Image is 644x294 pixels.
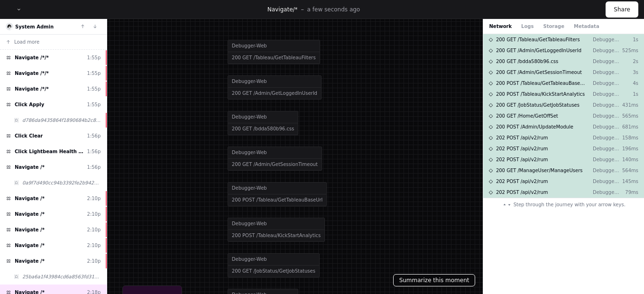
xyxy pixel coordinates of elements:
p: 4s [619,80,638,87]
p: 3s [619,69,638,76]
p: 565ms [619,112,638,119]
span: 200 POST /Admin/UpdateModule [496,123,573,130]
span: Navigate /* [15,226,45,233]
p: 525ms [619,47,638,54]
p: Debugger-Web [593,58,619,65]
span: 0a9f7d490cc94b3392fe2b9420319c4e [22,179,101,186]
span: 202 POST /api/v2/rum [496,134,548,141]
p: Debugger-Web [593,167,619,174]
a: System Admin [15,24,54,29]
span: Navigate /* [15,257,45,265]
p: 79ms [619,189,638,196]
span: Navigate /*/* [15,85,49,92]
button: Summarize this moment [393,274,476,286]
span: 202 POST /api/v2/rum [496,178,548,185]
span: Navigate /* [15,164,45,171]
div: 1:55p [87,85,101,92]
p: Debugger-Web [593,69,619,76]
div: 1:55p [87,70,101,77]
span: 200 GET /Admin/GetSessionTimeout [496,69,582,76]
p: 564ms [619,167,638,174]
span: 200 GET /ManageUser/ManageUsers [496,167,583,174]
button: Share [606,1,638,18]
button: Network [489,23,512,30]
span: Navigate /* [15,242,45,249]
p: Debugger-Web [593,112,619,119]
span: 200 GET /Home/GetOffSet [496,112,558,119]
p: Debugger-Web [593,36,619,43]
p: a few seconds ago [307,6,360,13]
p: 1s [619,36,638,43]
span: 200 GET /bdda580b96.css [496,58,558,65]
p: 140ms [619,156,638,163]
span: Step through the journey with your arrow keys. [514,201,626,208]
p: Debugger-Web [593,91,619,98]
p: 1s [619,91,638,98]
div: 1:55p [87,54,101,61]
p: Debugger-Web [593,47,619,54]
span: Navigate [267,6,293,13]
p: Debugger-Web [593,178,619,185]
span: Navigate /*/* [15,70,49,77]
span: 202 POST /api/v2/rum [496,156,548,163]
p: 681ms [619,123,638,130]
div: 1:56p [87,164,101,171]
div: 1:55p [87,101,101,108]
span: 200 POST /Tableau/GetTableauBaseUrl [496,80,585,87]
p: 158ms [619,134,638,141]
div: 2:10p [87,211,101,218]
div: 2:10p [87,242,101,249]
p: Debugger-Web [593,156,619,163]
p: Debugger-Web [593,134,619,141]
div: 1:56p [87,148,101,155]
span: Navigate /*/* [15,54,49,61]
p: Debugger-Web [593,123,619,130]
p: 431ms [619,101,638,109]
span: 202 POST /api/v2/rum [496,189,548,196]
p: Debugger-Web [593,189,619,196]
span: Click Apply [15,101,44,108]
span: 202 POST /api/v2/rum [496,145,548,152]
span: 200 GET /Tableau/GetTableauFilters [496,36,580,43]
span: Click Clear [15,132,43,139]
div: 1:56p [87,132,101,139]
span: Navigate /* [15,211,45,218]
span: 200 POST /Tableau/KickStartAnalytics [496,91,585,98]
span: 200 GET /JobStatus/GetJobStatuses [496,101,580,109]
span: d786da9435864f1890684b2c88910440 [22,117,101,124]
div: 2:10p [87,195,101,202]
p: 2s [619,58,638,65]
span: 200 GET /Admin/GetLoggedInUserId [496,47,581,54]
span: Load more [14,38,39,46]
p: Debugger-Web [593,145,619,152]
p: Debugger-Web [593,80,619,87]
span: Click Lightbeam Health System - *Obesity [15,148,83,155]
span: Navigate /* [15,195,45,202]
p: 145ms [619,178,638,185]
button: Logs [521,23,534,30]
p: 196ms [619,145,638,152]
button: Storage [543,23,564,30]
img: 16.svg [7,24,13,30]
div: 2:10p [87,257,101,265]
button: Metadata [574,23,599,30]
p: Debugger-Web [593,101,619,109]
div: 2:10p [87,226,101,233]
span: 25ba6a1f43984cd6a8563fd31cfbe1f8 [22,273,101,280]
